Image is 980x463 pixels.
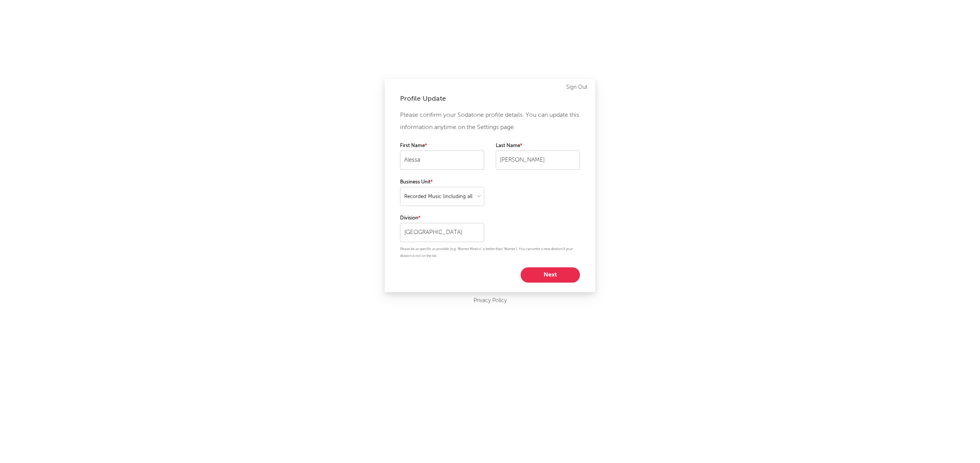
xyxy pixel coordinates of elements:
[474,296,507,306] a: Privacy Policy
[400,178,484,187] label: Business Unit
[496,141,580,151] label: Last Name
[400,141,484,151] label: First Name
[566,83,588,92] a: Sign Out
[400,109,580,134] p: Please confirm your Sodatone profile details. You can update this information anytime on the Sett...
[400,151,484,170] input: Your first name
[496,151,580,170] input: Your last name
[400,214,484,223] label: Division
[400,246,580,260] p: Please be as specific as possible (e.g. 'Warner Mexico' is better than 'Warner'). You can enter a...
[521,267,580,283] button: Next
[400,223,484,242] input: Your division
[400,94,580,103] div: Profile Update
